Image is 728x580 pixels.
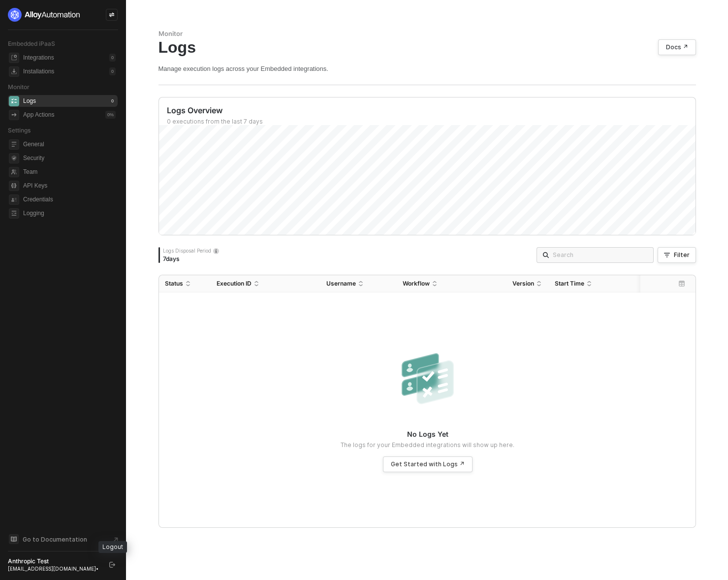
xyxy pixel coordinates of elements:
img: nologs [396,348,460,412]
a: logo [8,8,118,22]
span: document-arrow [111,535,121,545]
th: Username [320,275,397,292]
img: logo [8,8,81,22]
div: 0 [109,97,116,105]
span: icon-swap [109,12,115,18]
span: Status [165,280,183,288]
span: Start Time [555,280,584,288]
th: Version [506,275,549,292]
div: 0 [109,54,116,62]
span: security [9,153,19,163]
span: Monitor [8,83,30,91]
span: Embedded iPaaS [8,40,55,47]
div: App Actions [23,111,54,119]
span: icon-app-actions [9,110,19,120]
div: Monitor [158,30,696,38]
div: 7 days [163,255,219,263]
span: general [9,139,19,150]
th: Start Time [549,275,640,292]
div: Docs ↗ [666,43,688,51]
span: Credentials [23,193,116,205]
div: [EMAIL_ADDRESS][DOMAIN_NAME] • [8,565,100,572]
a: Get Started with Logs ↗ [383,456,473,472]
div: Logs Overview [167,105,696,116]
input: Search [553,250,647,260]
div: Anthropic Test [8,557,100,565]
span: Version [512,280,534,288]
span: Execution ID [217,280,252,288]
div: 0 executions from the last 7 days [167,118,696,126]
span: documentation [9,534,19,544]
div: 0 % [105,111,116,119]
th: Status [159,275,211,292]
div: Integrations [23,54,54,62]
span: team [9,167,19,177]
span: logout [109,562,115,568]
span: General [23,138,116,150]
div: Filter [674,251,690,259]
a: Docs ↗ [658,39,696,55]
span: Security [23,152,116,164]
div: 0 [109,67,116,75]
span: api-key [9,181,19,191]
span: logging [9,208,19,219]
span: icon-logs [9,96,19,106]
p: The logs for your Embedded integrations will show up here. [341,441,514,449]
a: Knowledge Base [8,533,118,545]
div: Installations [23,67,54,76]
div: Logs [23,97,36,105]
span: API Keys [23,180,116,192]
span: Settings [8,127,31,134]
span: installations [9,66,19,77]
span: Team [23,166,116,178]
th: Workflow [397,275,506,292]
div: Logs [158,38,696,57]
span: Go to Documentation [23,535,87,544]
th: Execution ID [211,275,320,292]
div: Get Started with Logs ↗ [391,460,465,468]
span: Workflow [403,280,430,288]
div: Logs Disposal Period [163,247,219,254]
p: No Logs Yet [407,429,448,439]
span: credentials [9,194,19,205]
span: integrations [9,53,19,63]
span: Username [326,280,356,288]
button: Filter [658,247,696,263]
span: Logging [23,207,116,219]
div: Manage execution logs across your Embedded integrations. [158,64,696,73]
div: Logout [98,541,127,553]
